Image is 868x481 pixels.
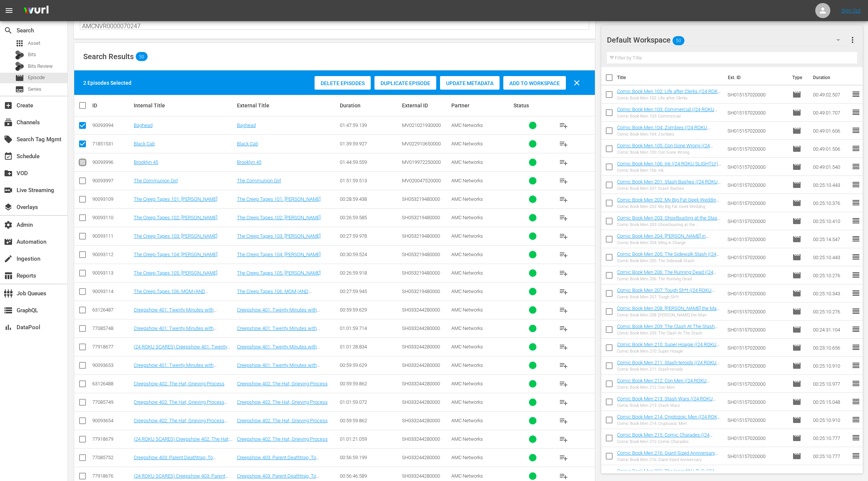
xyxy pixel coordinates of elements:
[555,116,573,134] button: playlist_add
[559,398,568,407] span: playlist_add
[617,305,720,328] a: Comic Book Men 208: [PERSON_NAME] the Man ((24 ROKU SLIGHTLY) Comic Book Men 208: [PERSON_NAME] t...
[724,158,790,176] td: SH015157020000
[440,76,500,90] button: Update Metadata
[134,122,153,128] a: Baghead
[559,453,568,462] span: playlist_add
[724,176,790,194] td: SH015157020000
[851,325,860,334] span: reorder
[724,194,790,212] td: SH015157020000
[402,289,440,294] span: SH053219480000
[340,270,399,276] div: 00:26:59.918
[617,258,721,263] div: Comic Book Men 205: The Sidewalk Stash
[841,8,861,14] a: Sign Out
[4,118,13,127] span: Channels
[340,141,399,147] div: 01:39:59.927
[810,86,851,104] td: 00:49:02.507
[617,324,720,346] a: Comic Book Men 209: The Clash At The Stash ((24 ROKU SLIGHTLY) Comic Book Men 209: The Clash At T...
[617,251,719,274] a: Comic Book Men 205: The Sidewalk Stash ((24 ROKU SLIGHTLY) Comic Book Men 205: The Sidewalk Stash...
[617,378,710,395] a: Comic Book Men 212: Con Men ((24 ROKU SLIGHTLY) Comic Book Men 212: Con Men (amc_slightly_off_by_...
[851,270,860,279] span: reorder
[92,270,131,276] div: 90093113
[555,412,573,430] button: playlist_add
[559,269,568,278] span: playlist_add
[237,178,281,183] a: The Communion Girl
[340,307,399,313] div: 00:59:59.629
[724,375,790,393] td: SH015157020000
[402,102,449,108] div: External ID
[810,104,851,122] td: 00:49:01.707
[28,86,41,93] span: Series
[559,232,568,241] span: playlist_add
[810,176,851,194] td: 00:25:10.443
[810,248,851,266] td: 00:25:10.443
[451,362,483,368] span: AMC Networks
[617,313,721,318] div: Comic Book Men 208: [PERSON_NAME] the Man
[92,233,131,239] div: 90093111
[568,74,586,92] button: clear
[28,74,45,81] span: Episode
[617,132,721,137] div: Comic Book Men 104: Zombies
[851,379,860,388] span: reorder
[237,289,312,300] a: The Creep Tapes 106: MOM (AND [PERSON_NAME])
[617,360,720,377] a: Comic Book Men 211: Stash-teroids ((24 ROKU SLIGHTLY) Comic Book Men 211: Stash-teroids (amc_slig...
[555,172,573,190] button: playlist_add
[848,35,857,44] span: more_vert
[617,215,720,238] a: Comic Book Men 203: Ghostbusting at the Stash ((24 ROKU SLIGHTLY) Comic Book Men 203: Ghostbustin...
[134,344,230,355] a: (24 ROKU SCARES) Creepshow 401: Twenty Minutes with [PERSON_NAME]; Smile
[340,362,399,368] div: 00:59:59.629
[134,289,208,300] a: The Creep Tapes 106: MOM (AND [PERSON_NAME])
[555,356,573,374] button: playlist_add
[559,379,568,388] span: playlist_add
[724,357,790,375] td: SH015157020000
[4,169,13,178] span: VOD
[724,140,790,158] td: SH015157020000
[503,76,566,90] button: Add to Workspace
[851,162,860,171] span: reorder
[617,276,721,281] div: Comic Book Men 206: The Running Dead
[851,126,860,135] span: reorder
[559,250,568,259] span: playlist_add
[724,230,790,248] td: SH015157020000
[134,196,217,202] a: The Creep Tapes 101: [PERSON_NAME]
[451,289,483,294] span: AMC Networks
[134,102,235,108] div: Internal Title
[237,196,321,202] a: The Creep Tapes 101: [PERSON_NAME]
[237,418,328,423] a: Creepshow 402: The Hat; Grieving Process
[237,436,328,442] a: Creepshow 402: The Hat; Grieving Process
[559,158,568,167] span: playlist_add
[340,344,399,350] div: 01:01:28.834
[724,212,790,230] td: SH015157020000
[4,306,13,315] span: GraphQL
[402,233,440,239] span: SH053219480000
[4,135,13,144] span: Search Tag Mgmt
[92,344,131,350] div: 77918677
[451,344,483,350] span: AMC Networks
[810,302,851,321] td: 00:25:10.276
[555,264,573,282] button: playlist_add
[374,80,436,86] span: Duplicate Episode
[134,436,232,447] a: (24 ROKU SCARES) Creepshow 402: The Hat; Grieving Process
[617,150,721,155] div: Comic Book Men 105: Con Gone Wrong
[451,178,483,183] span: AMC Networks
[848,31,857,49] button: more_vert
[4,203,13,212] span: Overlays
[340,102,399,108] div: Duration
[617,89,721,105] a: Comic Book Men 102: Life after Clerks ((24 ROKU SLIGHTLY) Comic Book Men 102: Life after Clerks (...
[15,62,24,71] div: Bits Review
[792,307,801,316] span: Episode
[792,144,801,153] span: Episode
[451,325,483,331] span: AMC Networks
[617,204,721,209] div: Comic Book Men 202: My Big Fat Geek Wedding
[617,331,721,336] div: Comic Book Men 209: The Clash At The Stash
[617,367,721,372] div: Comic Book Men 211: Stash-teroids
[559,287,568,296] span: playlist_add
[810,194,851,212] td: 00:25:10.376
[788,67,808,88] th: Type
[851,216,860,225] span: reorder
[559,435,568,444] span: playlist_add
[559,361,568,370] span: playlist_add
[617,342,720,359] a: Comic Book Men 210: Super Hoagie ((24 ROKU SLIGHTLY) Comic Book Men 210: Super Hoagie (amc_slight...
[672,33,685,49] span: 50
[617,179,721,196] a: Comic Book Men 201: Stash Bashes ((24 ROKU SLIGHTLY) Comic Book Men 201: Stash Bashes (amc_slight...
[340,325,399,331] div: 01:01:59.714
